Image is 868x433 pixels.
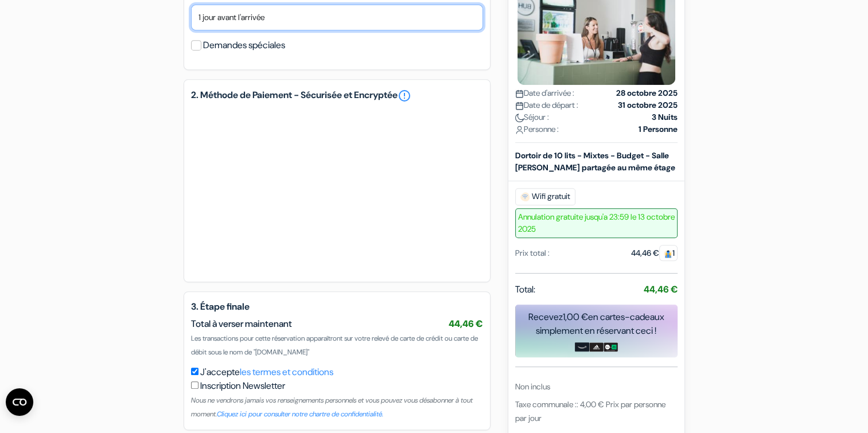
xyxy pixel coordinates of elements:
img: calendar.svg [515,102,524,110]
strong: 1 Personne [639,123,678,135]
div: 44,46 € [631,247,678,259]
a: les termes et conditions [240,366,333,378]
button: Ouvrir le widget CMP [6,388,33,416]
div: Non inclus [515,381,678,393]
span: Wifi gratuit [515,188,575,205]
span: Séjour : [515,111,549,123]
span: Total à verser maintenant [191,318,292,330]
a: Cliquez ici pour consulter notre chartre de confidentialité. [217,409,383,419]
div: Recevez en cartes-cadeaux simplement en réservant ceci ! [515,310,678,338]
span: 1 [659,245,678,261]
img: adidas-card.png [589,342,604,352]
img: free_wifi.svg [520,192,530,201]
span: Date de départ : [515,99,578,111]
h5: 3. Étape finale [191,301,483,312]
iframe: Cadre de saisie sécurisé pour le paiement [203,119,472,261]
span: Les transactions pour cette réservation apparaîtront sur votre relevé de carte de crédit ou carte... [191,334,478,357]
img: guest.svg [664,249,672,258]
span: Total: [515,283,535,297]
strong: 3 Nuits [652,111,678,123]
img: user_icon.svg [515,126,524,134]
span: Annulation gratuite jusqu'a 23:59 le 13 octobre 2025 [515,208,678,238]
span: 1,00 € [563,311,588,323]
b: Dortoir de 10 lits - Mixtes - Budget - Salle [PERSON_NAME] partagée au même étage [515,150,675,173]
label: Inscription Newsletter [200,379,285,393]
h5: 2. Méthode de Paiement - Sécurisée et Encryptée [191,89,483,103]
span: Date d'arrivée : [515,87,574,99]
strong: 28 octobre 2025 [616,87,678,99]
div: Prix total : [515,247,550,259]
strong: 44,46 € [644,283,678,295]
img: uber-uber-eats-card.png [604,342,618,352]
a: error_outline [398,89,411,103]
img: calendar.svg [515,89,524,98]
span: Personne : [515,123,559,135]
strong: 31 octobre 2025 [618,99,678,111]
label: J'accepte [200,365,333,379]
span: Taxe communale :: 4,00 € Prix par personne par jour [515,399,665,423]
label: Demandes spéciales [203,37,285,53]
small: Nous ne vendrons jamais vos renseignements personnels et vous pouvez vous désabonner à tout moment. [191,396,473,419]
img: moon.svg [515,114,524,122]
span: 44,46 € [449,318,483,330]
img: amazon-card-no-text.png [575,342,589,352]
